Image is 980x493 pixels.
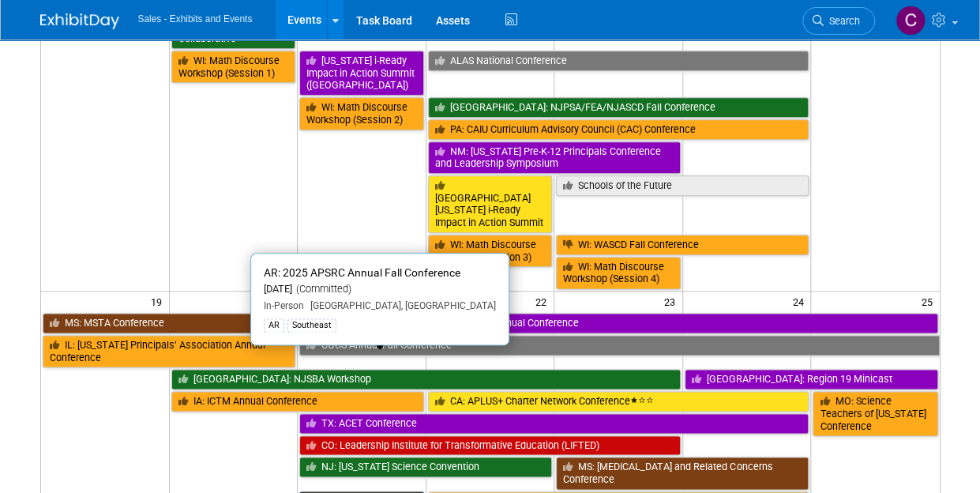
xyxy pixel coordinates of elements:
a: Search [802,7,875,35]
span: 19 [149,292,169,311]
span: (Committed) [292,283,351,295]
a: [GEOGRAPHIC_DATA]: Region 19 Minicast [685,369,938,390]
a: CA: APLUS+ Charter Network Conference [428,391,809,412]
img: Christine Lurz [896,6,926,36]
a: [GEOGRAPHIC_DATA][US_STATE] i-Ready Impact in Action Summit [428,175,553,233]
a: MS: [MEDICAL_DATA] and Related Concerns Conference [556,457,809,489]
span: Sales - Exhibits and Events [138,13,253,24]
span: AR: 2025 APSRC Annual Fall Conference [264,266,460,279]
span: 25 [920,292,940,311]
a: MO: Science Teachers of [US_STATE] Conference [813,391,937,436]
a: WI: WASCD Fall Conference [556,235,809,255]
a: [GEOGRAPHIC_DATA]: NJPSA/FEA/NJASCD Fall Conference [428,97,809,118]
a: IL: [US_STATE] Principals’ Association Annual Conference [43,335,296,367]
a: NM: [US_STATE] Pre-K-12 Principals Conference and Leadership Symposium [428,141,681,174]
a: IA: ICTM Annual Conference [171,391,424,412]
a: ALAS National Conference [428,51,809,71]
div: AR [264,318,284,333]
img: ExhibitDay [40,13,119,29]
a: WI: Math Discourse Workshop (Session 4) [556,257,681,289]
a: NJ: [US_STATE] Science Convention [299,457,552,477]
a: CGCS Annual Fall Conference [299,335,939,356]
span: [GEOGRAPHIC_DATA], [GEOGRAPHIC_DATA] [304,300,496,311]
a: TX: ACET Conference [299,413,809,434]
span: In-Person [264,300,304,311]
a: Schools of the Future [556,175,809,196]
div: Southeast [287,318,336,333]
div: [DATE] [264,283,496,296]
a: WI: Math Discourse Workshop (Session 1) [171,51,296,83]
a: [US_STATE] i-Ready Impact in Action Summit ([GEOGRAPHIC_DATA]) [299,51,424,96]
span: 24 [790,292,810,311]
a: WI: Math Discourse Workshop (Session 3) [428,235,553,267]
a: PA: CAIU Curriculum Advisory Council (CAC) Conference [428,119,809,140]
span: 23 [663,292,682,311]
a: MS: MSTA Conference [43,313,424,333]
span: Search [824,15,860,27]
a: TX: TABE Annual Conference [428,313,938,333]
a: [GEOGRAPHIC_DATA]: NJSBA Workshop [171,369,681,390]
a: CO: Leadership Institute for Transformative Education (LIFTED) [299,435,681,456]
span: 22 [534,292,554,311]
a: WI: Math Discourse Workshop (Session 2) [299,97,424,130]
